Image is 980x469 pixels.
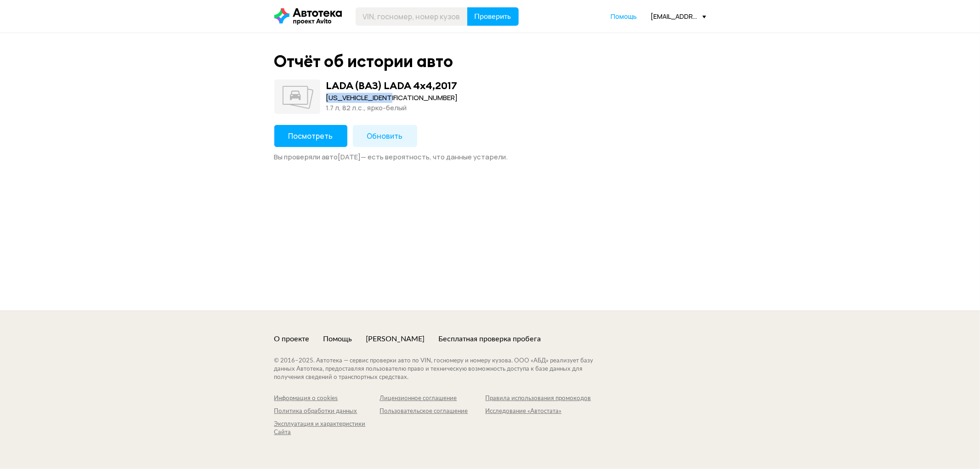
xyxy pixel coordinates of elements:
[366,334,425,344] a: [PERSON_NAME]
[323,334,352,344] a: Помощь
[274,153,706,162] div: Вы проверяли авто [DATE] — есть вероятность, что данные устарели.
[289,131,333,141] span: Посмотреть
[353,125,417,147] button: Обновить
[326,79,458,91] div: LADA (ВАЗ) LADA 4x4 , 2017
[439,334,541,344] a: Бесплатная проверка пробега
[274,420,380,437] a: Эксплуатация и характеристики Сайта
[611,12,637,21] a: Помощь
[274,51,453,71] div: Отчёт об истории авто
[475,13,511,20] span: Проверить
[274,125,347,147] button: Посмотреть
[274,334,310,344] a: О проекте
[274,395,380,403] a: Информация о cookies
[367,131,403,141] span: Обновить
[356,7,468,26] input: VIN, госномер, номер кузова
[486,395,591,403] a: Правила использования промокодов
[380,395,486,403] a: Лицензионное соглашение
[611,12,637,21] span: Помощь
[326,103,458,113] div: 1.7 л, 82 л.c., ярко-белый
[274,407,380,416] a: Политика обработки данных
[651,12,706,21] div: [EMAIL_ADDRESS][DOMAIN_NAME]
[326,93,458,103] div: [US_VEHICLE_IDENTIFICATION_NUMBER]
[274,357,612,382] div: © 2016– 2025 . Автотека — сервис проверки авто по VIN, госномеру и номеру кузова. ООО «АБД» реали...
[380,407,486,416] a: Пользовательское соглашение
[486,407,591,416] a: Исследование «Автостата»
[467,7,519,26] button: Проверить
